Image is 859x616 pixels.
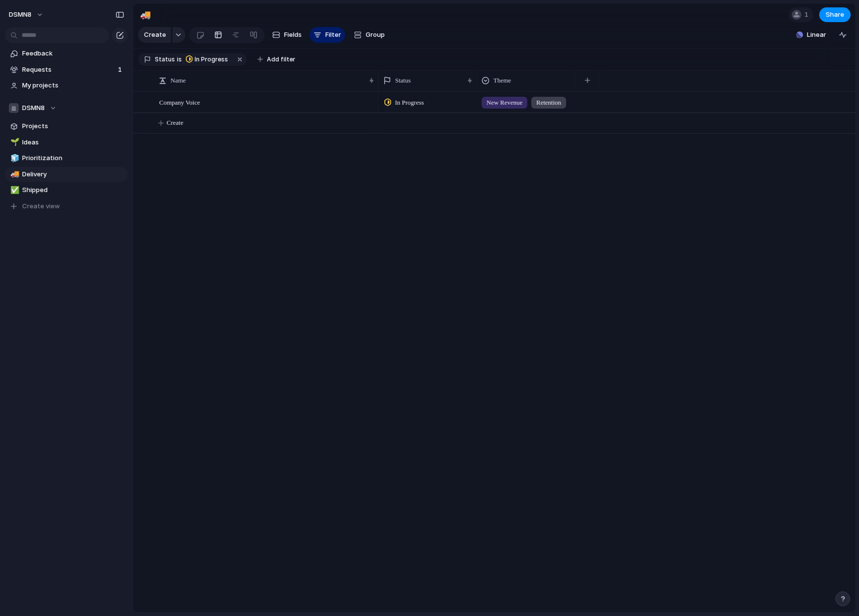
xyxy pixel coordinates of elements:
span: Linear [807,30,826,40]
div: 🌱 [10,137,17,148]
span: Projects [22,121,124,131]
div: ✅ [10,185,17,196]
span: Retention [536,98,561,108]
span: In Progress [395,98,424,108]
button: In Progress [183,54,234,65]
span: Group [366,30,385,40]
span: Shipped [22,185,124,195]
span: Feedback [22,49,124,58]
button: is [175,54,184,65]
span: Prioritization [22,153,124,163]
button: Create view [5,199,128,214]
span: 1 [118,65,124,75]
button: Add filter [252,53,301,66]
div: 🚚 [10,168,17,180]
button: Share [819,7,851,22]
span: is [177,55,182,64]
button: 🧊 [9,153,19,163]
a: ✅Shipped [5,183,128,197]
span: Delivery [22,169,124,179]
span: Create [144,30,166,40]
span: My projects [22,81,124,90]
a: 🌱Ideas [5,135,128,150]
button: Linear [792,28,830,42]
span: Create view [22,201,60,211]
span: Share [826,10,844,20]
span: In Progress [195,55,228,64]
button: Group [349,27,390,43]
div: 🧊 [10,153,17,164]
a: 🚚Delivery [5,167,128,182]
span: 1 [804,10,811,20]
button: Filter [310,27,345,43]
span: DSMN8 [22,103,45,113]
span: Status [395,76,411,85]
span: Requests [22,65,115,75]
span: DSMN8 [9,10,31,20]
button: Create [138,27,171,43]
span: Ideas [22,138,124,147]
a: Projects [5,119,128,134]
button: DSMN8 [5,101,128,115]
a: 🧊Prioritization [5,151,128,166]
span: Company Voice [159,96,200,108]
span: Theme [493,76,511,85]
a: Requests1 [5,62,128,77]
button: 🚚 [138,7,153,23]
span: Status [155,55,175,64]
button: 🌱 [9,138,19,147]
button: Fields [268,27,306,43]
span: Fields [284,30,302,40]
span: New Revenue [487,98,522,108]
span: Add filter [267,55,295,64]
span: Name [171,76,186,85]
button: 🚚 [9,169,19,179]
a: My projects [5,78,128,93]
button: DSMN8 [4,7,49,23]
button: ✅ [9,185,19,195]
a: Feedback [5,46,128,61]
span: Create [167,118,183,128]
span: Filter [325,30,341,40]
div: 🚚 [140,8,151,21]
